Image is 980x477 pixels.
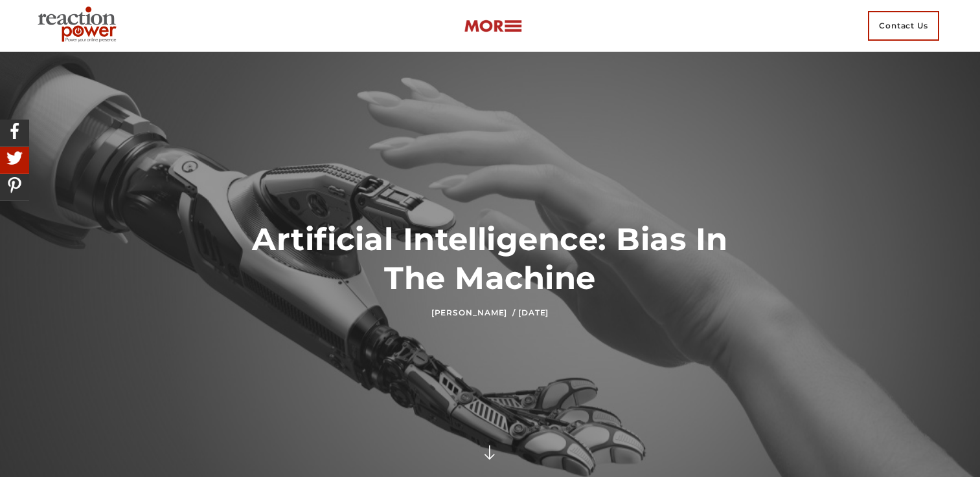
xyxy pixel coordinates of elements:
img: Share On Twitter [3,147,26,169]
img: more-btn.png [464,19,522,34]
h1: Artificial Intelligence: Bias In The Machine [219,220,761,297]
a: [PERSON_NAME] / [431,308,516,317]
img: Share On Pinterest [3,174,26,196]
img: Executive Branding | Personal Branding Agency [32,3,126,49]
img: Share On Facebook [3,120,26,142]
span: Contact Us [868,11,939,41]
time: [DATE] [518,308,549,317]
